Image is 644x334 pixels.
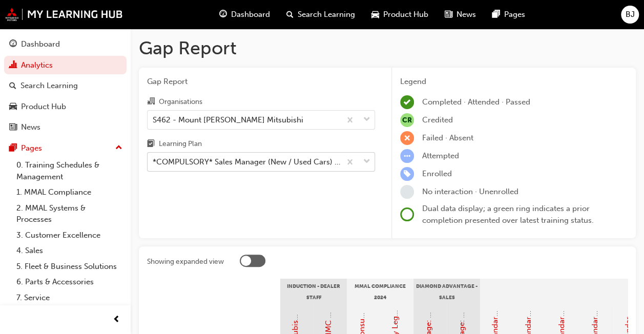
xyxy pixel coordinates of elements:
a: 7. Service [12,290,127,306]
div: *COMPULSORY* Sales Manager (New / Used Cars) - SS_SMNUC_CLP [153,156,342,168]
a: search-iconSearch Learning [278,4,363,25]
span: search-icon [9,81,16,91]
span: car-icon [371,8,379,21]
span: Credited [422,115,453,124]
div: Induction - Dealer Staff [280,279,347,304]
span: Pages [504,9,525,20]
span: No interaction · Unenrolled [422,187,518,196]
span: down-icon [363,155,370,169]
span: null-icon [400,113,414,127]
div: Showing expanded view [147,257,224,267]
a: news-iconNews [437,4,484,25]
span: Failed · Absent [422,133,473,142]
span: prev-icon [113,314,120,326]
a: 4. Sales [12,243,127,259]
span: Product Hub [383,9,428,20]
a: Search Learning [4,76,127,95]
span: guage-icon [9,40,17,49]
span: up-icon [115,141,122,155]
span: guage-icon [219,8,227,21]
span: learningRecordVerb_NONE-icon [400,185,414,199]
a: pages-iconPages [484,4,533,25]
span: learningRecordVerb_ENROLL-icon [400,167,414,181]
a: 3. Customer Excellence [12,227,127,243]
a: Analytics [4,56,127,75]
a: 2. MMAL Systems & Processes [12,200,127,227]
span: Dashboard [231,9,270,20]
span: BJ [626,9,635,20]
span: down-icon [363,113,370,127]
div: Search Learning [20,80,78,92]
div: Legend [400,76,628,88]
div: Organisations [159,97,202,107]
div: Diamond Advantage - Sales [413,279,480,304]
span: organisation-icon [147,97,155,107]
span: News [456,9,476,20]
span: news-icon [9,123,17,132]
div: S462 - Mount [PERSON_NAME] Mitsubishi [153,114,303,126]
span: Enrolled [422,169,452,178]
a: car-iconProduct Hub [363,4,437,25]
button: Pages [4,139,127,158]
button: BJ [621,6,639,24]
span: chart-icon [9,61,17,70]
span: search-icon [286,8,294,21]
span: Search Learning [298,9,355,20]
div: Dashboard [21,38,60,50]
a: 5. Fleet & Business Solutions [12,259,127,275]
span: learningRecordVerb_COMPLETE-icon [400,95,414,109]
div: MMAL Compliance 2024 [347,279,413,304]
span: learningRecordVerb_FAIL-icon [400,131,414,145]
a: 0. Training Schedules & Management [12,157,127,184]
img: mmal [5,8,123,21]
a: Dashboard [4,35,127,54]
span: pages-icon [9,144,17,153]
span: Completed · Attended · Passed [422,97,530,107]
span: pages-icon [492,8,500,21]
span: learningRecordVerb_ATTEMPT-icon [400,149,414,163]
div: Pages [21,142,42,154]
a: guage-iconDashboard [211,4,278,25]
span: Gap Report [147,76,375,88]
button: DashboardAnalyticsSearch LearningProduct HubNews [4,33,127,139]
span: Dual data display; a green ring indicates a prior completion presented over latest training status. [422,204,594,225]
div: Learning Plan [159,139,202,149]
span: learningplan-icon [147,140,155,149]
a: News [4,118,127,137]
a: 1. MMAL Compliance [12,184,127,200]
a: Product Hub [4,97,127,116]
h1: Gap Report [139,37,636,59]
a: 6. Parts & Accessories [12,274,127,290]
div: Product Hub [21,101,66,113]
span: car-icon [9,102,17,112]
span: news-icon [445,8,452,21]
div: News [21,121,40,133]
span: Attempted [422,151,459,160]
